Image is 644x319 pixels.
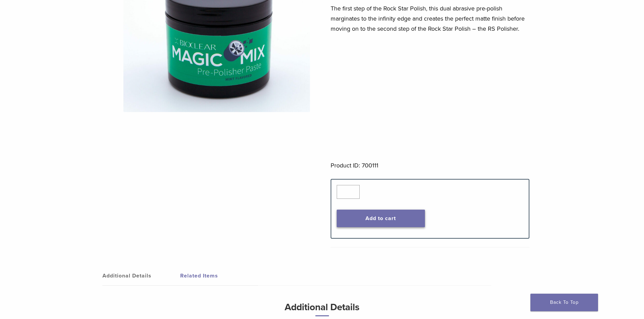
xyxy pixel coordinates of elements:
[331,160,529,170] p: Product ID: 700111
[530,294,598,311] a: Back To Top
[180,266,258,285] a: Related Items
[337,210,425,227] button: Add to cart
[331,42,520,149] iframe: YouTube video player
[331,3,529,34] p: The first step of the Rock Star Polish, this dual abrasive pre-polish marginates to the infinity ...
[102,266,180,285] a: Additional Details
